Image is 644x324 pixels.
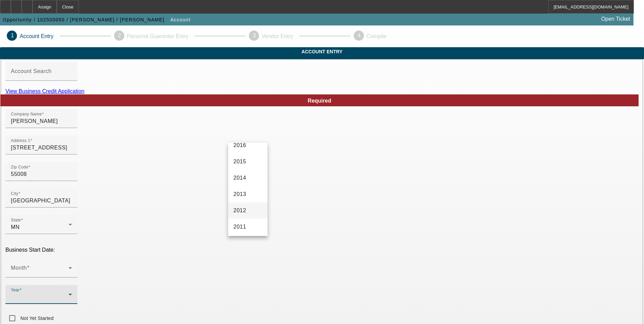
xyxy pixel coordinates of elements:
span: 2016 [234,141,246,149]
span: 2015 [234,158,246,166]
span: 2012 [234,206,246,215]
span: 2013 [234,190,246,198]
span: 2011 [234,223,246,231]
span: 2014 [234,174,246,182]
